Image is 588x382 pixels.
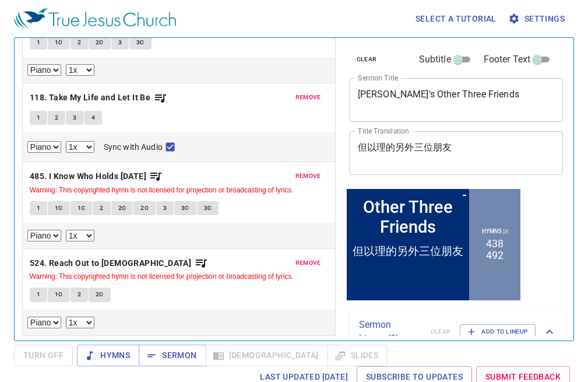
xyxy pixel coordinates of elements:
[350,306,566,358] div: Sermon Lineup(0)clearAdd to Lineup
[66,111,83,125] button: 3
[37,113,40,123] span: 1
[66,141,94,153] select: Playback Rate
[197,201,219,215] button: 3C
[55,113,58,123] span: 2
[416,12,497,26] span: Select a tutorial
[30,90,167,105] button: 118. Take My Life and Let It Be
[359,318,421,346] p: Sermon Lineup ( 0 )
[295,258,321,268] span: remove
[96,289,104,300] span: 2C
[93,201,110,215] button: 2
[48,288,70,302] button: 1C
[30,90,150,105] b: 118. Take My Life and Let It Be
[8,57,118,72] div: 但以理的另外三位朋友
[86,348,130,363] span: Hymns
[89,36,111,50] button: 2C
[136,37,145,48] span: 3C
[288,256,328,270] button: remove
[71,288,88,302] button: 2
[84,111,102,125] button: 4
[55,289,63,300] span: 1C
[111,36,129,50] button: 3
[288,90,328,104] button: remove
[30,272,294,281] small: Warning: This copyrighted hymn is not licensed for projection or broadcasting of lyrics.
[100,203,103,213] span: 2
[73,113,76,123] span: 3
[111,201,133,215] button: 2C
[78,37,81,48] span: 2
[358,89,555,111] textarea: [PERSON_NAME]'s Other Three Friends
[30,201,47,215] button: 1
[30,256,191,271] b: 524. Reach Out to [DEMOGRAPHIC_DATA]
[30,111,47,125] button: 1
[129,36,152,50] button: 3C
[91,113,95,123] span: 4
[204,203,212,213] span: 3C
[48,36,70,50] button: 1C
[27,317,61,328] select: Select Track
[137,41,163,48] p: Hymns 詩
[288,169,328,183] button: remove
[14,8,176,29] img: True Jesus Church
[30,288,47,302] button: 1
[357,54,377,65] span: clear
[156,201,174,215] button: 3
[78,289,81,300] span: 2
[506,8,569,30] button: Settings
[27,230,61,241] select: Select Track
[467,327,528,337] span: Add to Lineup
[66,230,94,241] select: Playback Rate
[27,141,61,153] select: Select Track
[163,203,167,213] span: 3
[148,348,196,363] span: Sermon
[27,64,61,76] select: Select Track
[30,169,146,184] b: 485. I Know Who Holds [DATE]
[55,37,63,48] span: 1C
[181,203,189,213] span: 3C
[295,92,321,103] span: remove
[71,36,88,50] button: 2
[30,36,47,50] button: 1
[55,203,63,213] span: 1C
[71,201,93,215] button: 1C
[345,187,522,302] iframe: from-child
[78,203,86,213] span: 1C
[358,142,555,164] textarea: 但以理的另外三位朋友
[140,203,149,213] span: 2C
[104,141,163,153] span: Sync with Audio
[37,289,40,300] span: 1
[118,203,126,213] span: 2C
[484,52,531,66] span: Footer Text
[118,37,122,48] span: 3
[89,288,111,302] button: 2C
[37,203,40,213] span: 1
[37,37,40,48] span: 1
[460,324,536,339] button: Add to Lineup
[141,51,159,62] li: 438
[48,201,70,215] button: 1C
[141,62,159,74] li: 492
[133,201,156,215] button: 2C
[350,52,384,66] button: clear
[30,169,163,184] button: 485. I Know Who Holds [DATE]
[295,171,321,181] span: remove
[66,317,94,328] select: Playback Rate
[66,64,94,76] select: Playback Rate
[411,8,501,30] button: Select a tutorial
[30,186,294,194] small: Warning: This copyrighted hymn is not licensed for projection or broadcasting of lyrics.
[77,345,139,366] button: Hymns
[174,201,196,215] button: 3C
[96,37,104,48] span: 2C
[139,345,206,366] button: Sermon
[419,52,451,66] span: Subtitle
[30,256,208,271] button: 524. Reach Out to [DEMOGRAPHIC_DATA]
[48,111,65,125] button: 2
[510,12,565,26] span: Settings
